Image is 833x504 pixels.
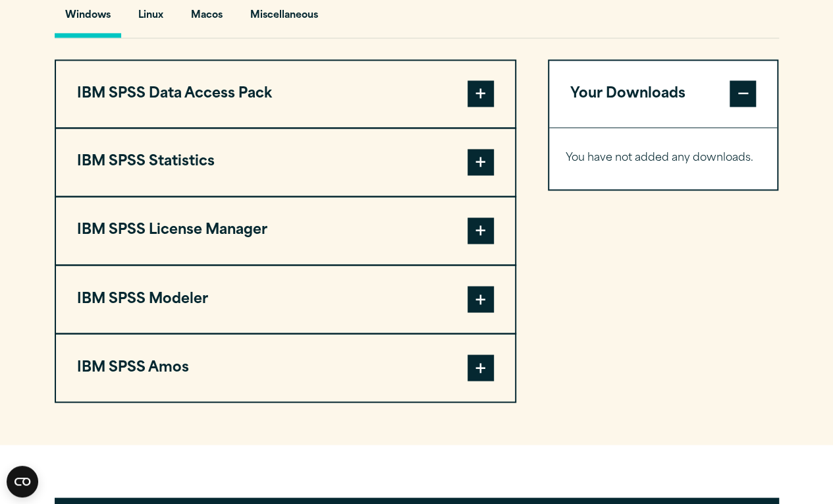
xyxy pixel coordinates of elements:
button: IBM SPSS Statistics [56,128,515,196]
button: Your Downloads [549,61,778,128]
div: Your Downloads [549,127,778,189]
button: IBM SPSS Data Access Pack [56,61,515,128]
button: IBM SPSS Modeler [56,266,515,333]
button: IBM SPSS Amos [56,334,515,401]
button: IBM SPSS License Manager [56,197,515,264]
button: Open CMP widget [7,466,38,497]
p: You have not added any downloads. [566,149,761,168]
